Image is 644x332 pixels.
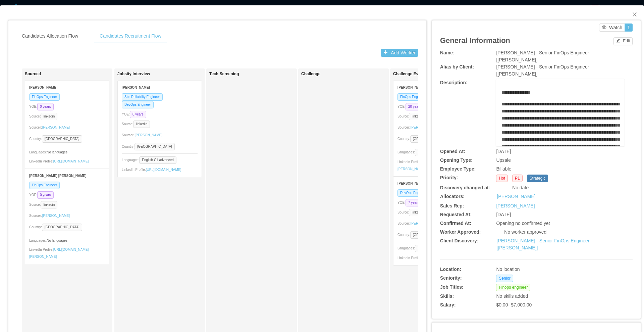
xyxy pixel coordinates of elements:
[625,5,644,24] button: Close
[122,112,130,116] span: YOE:
[406,199,422,206] span: 7 years
[42,224,82,231] span: [GEOGRAPHIC_DATA]
[440,166,476,172] b: Employee Type:
[632,12,637,17] i: icon: close
[613,37,633,45] button: icon: editEdit
[146,168,181,172] a: [URL][DOMAIN_NAME]
[42,210,70,221] a: [PERSON_NAME]
[301,72,386,77] h1: Challenge
[415,149,465,156] span: English B2 upper intermediate
[397,201,406,204] span: YOE:
[397,114,409,118] span: Source:
[122,93,163,101] span: Site Reliability Engineer
[440,64,474,69] b: Alias by Client:
[397,160,422,164] span: LinkedIn Profile:
[117,72,202,77] h1: Jobsity Interview
[29,203,41,206] span: Source:
[440,35,510,46] article: General Information
[25,72,109,77] h1: Sourced
[41,201,57,208] span: linkedin
[410,122,438,133] a: [PERSON_NAME]
[415,245,465,252] span: English B2 upper intermediate
[496,149,511,154] span: [DATE]
[133,121,150,128] span: linkedin
[209,72,294,77] h1: Tech Screening
[29,105,37,108] span: YOE:
[440,229,481,235] b: Worker Approved:
[397,150,415,154] span: Languages:
[410,231,450,239] span: [GEOGRAPHIC_DATA]
[496,284,530,291] span: Finops engineer
[496,50,589,62] span: [PERSON_NAME] - Senior FinOps Engineer [[PERSON_NAME]]
[599,23,625,32] button: icon: eyeWatch
[135,130,163,141] a: [PERSON_NAME]
[122,86,150,89] strong: [PERSON_NAME]
[409,113,426,120] span: linkedin
[440,275,462,281] b: Seniority:
[29,126,42,129] span: Sourcer:
[504,229,546,235] span: No worker approved
[496,79,625,146] div: rdw-wrapper
[440,175,458,180] b: Priority:
[29,214,42,218] span: Sourcer:
[135,143,175,150] span: [GEOGRAPHIC_DATA]
[496,238,589,250] a: [PERSON_NAME] - Senior FinOps Engineer [[PERSON_NAME]]
[29,225,42,229] span: Country:
[496,157,511,163] span: Upsale
[440,185,490,190] b: Discovery changed at:
[122,158,139,162] span: Languages:
[409,209,426,216] span: linkedin
[42,122,70,133] a: [PERSON_NAME]
[139,156,176,164] span: English C1 advanced
[37,191,54,199] span: 0 years
[496,175,508,182] span: Hot
[440,203,464,208] b: Sales Rep:
[130,111,146,118] span: 0 years
[16,29,84,44] div: Candidates Allocation Flow
[122,145,135,148] span: Country:
[397,137,410,141] span: Country:
[625,23,633,32] button: 1
[397,105,406,108] span: YOE:
[397,210,409,214] span: Source:
[440,284,464,290] b: Job Titles:
[397,93,428,101] span: FinOps Engineer
[41,113,57,120] span: linkedin
[29,248,53,251] span: LinkedIn Profile:
[29,174,87,178] strong: [PERSON_NAME] [PERSON_NAME]
[122,168,146,172] span: LinkedIn Profile:
[29,239,47,242] span: Languages:
[29,86,57,89] strong: [PERSON_NAME]
[393,72,478,77] h1: Challenge Evaluation
[440,157,473,163] b: Opening Type:
[527,175,548,182] span: Strategic
[29,137,42,141] span: Country:
[496,275,513,282] span: Senior
[397,182,455,185] strong: [PERSON_NAME] [PERSON_NAME]
[397,256,422,260] span: LinkedIn Profile:
[440,302,456,307] b: Salary:
[410,135,450,143] span: [GEOGRAPHIC_DATA]
[122,122,133,126] span: Source:
[440,50,454,55] b: Name:
[440,293,454,299] b: Skills:
[122,101,154,108] span: DevOps Engineer
[512,185,529,190] span: No date
[397,246,415,250] span: Languages:
[53,159,89,163] a: [URL][DOMAIN_NAME]
[496,293,528,299] span: No skills added
[29,159,53,163] span: LinkedIn Profile:
[496,212,511,217] span: [DATE]
[397,86,426,89] strong: [PERSON_NAME]
[29,193,37,197] span: YOE:
[29,114,41,118] span: Source:
[512,175,523,182] span: P1
[47,150,67,154] span: No languages
[397,222,410,225] span: Sourcer:
[29,150,47,154] span: Languages:
[496,302,532,307] span: $0.00 - $7,000.00
[496,166,511,172] span: Billable
[496,266,592,273] div: No location
[29,248,89,258] a: [URL][DOMAIN_NAME][PERSON_NAME]
[440,238,478,243] b: Client Discovery:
